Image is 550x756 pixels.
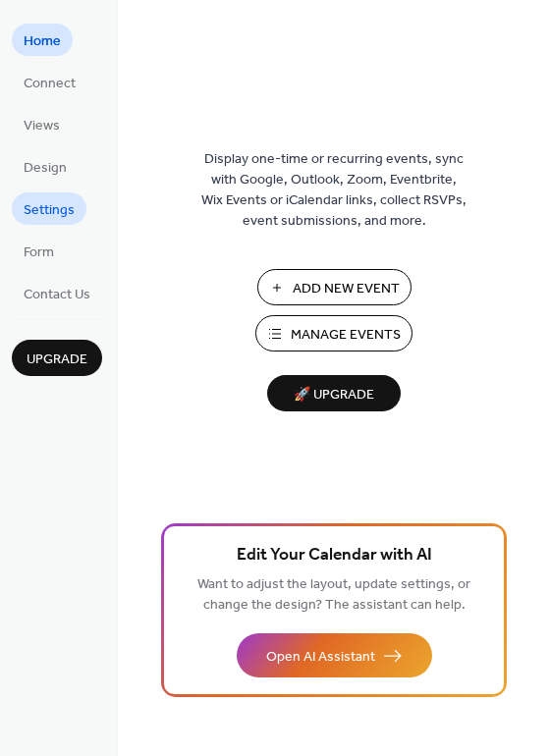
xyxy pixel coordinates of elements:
a: Design [12,150,79,183]
span: Contact Us [24,285,90,305]
a: Settings [12,192,86,225]
span: Upgrade [27,350,87,370]
button: Manage Events [255,315,412,351]
a: Connect [12,66,87,98]
span: Want to adjust the layout, update settings, or change the design? The assistant can help. [197,571,470,619]
span: Open AI Assistant [266,647,375,668]
span: Settings [24,200,75,221]
span: Views [24,116,60,136]
button: Upgrade [12,340,102,376]
button: 🚀 Upgrade [267,375,401,411]
span: Manage Events [291,325,401,346]
span: Connect [24,74,76,94]
span: Edit Your Calendar with AI [237,542,432,569]
a: Home [12,24,73,56]
a: Views [12,108,72,140]
button: Add New Event [257,269,412,305]
a: Form [12,235,66,267]
span: Home [24,31,61,52]
span: 🚀 Upgrade [279,382,389,408]
a: Contact Us [12,277,102,309]
span: Design [24,158,67,179]
button: Open AI Assistant [237,633,432,677]
span: Display one-time or recurring events, sync with Google, Outlook, Zoom, Eventbrite, Wix Events or ... [201,149,467,232]
span: Add New Event [293,279,400,299]
span: Form [24,243,54,263]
